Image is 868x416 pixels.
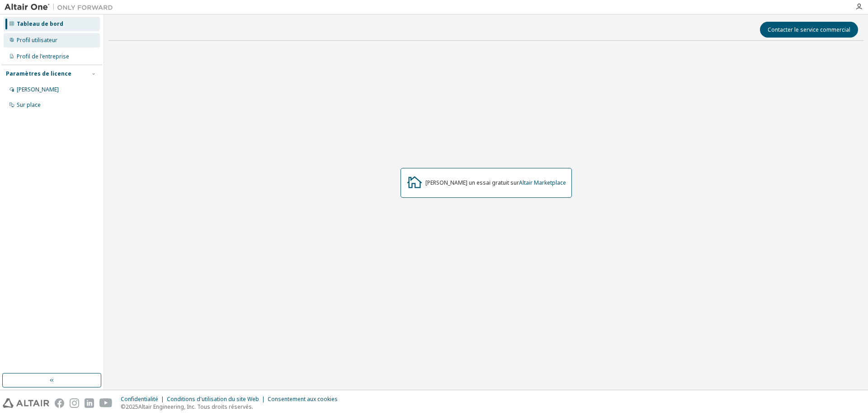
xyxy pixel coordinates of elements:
font: Profil utilisateur [17,36,57,44]
img: youtube.svg [99,398,113,408]
font: Sur place [17,101,41,109]
img: altair_logo.svg [3,398,49,408]
img: facebook.svg [55,398,64,408]
img: linkedin.svg [85,398,94,408]
font: © [121,403,126,411]
font: Altair Engineering, Inc. Tous droits réservés. [138,403,253,411]
a: Altair Marketplace [519,179,566,186]
button: Contacter le service commercial [760,22,858,38]
img: instagram.svg [70,398,79,408]
font: Confidentialité [121,395,158,403]
font: Paramètres de licence [6,70,71,77]
font: Profil de l'entreprise [17,53,69,60]
font: Consentement aux cookies [268,395,338,403]
font: 2025 [126,403,138,411]
font: [PERSON_NAME] [17,86,59,93]
img: Altaïr Un [5,3,118,12]
font: Conditions d'utilisation du site Web [167,395,259,403]
font: Tableau de bord [17,20,63,28]
font: [PERSON_NAME] un essai gratuit sur [425,179,519,186]
font: Contacter le service commercial [768,26,850,33]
